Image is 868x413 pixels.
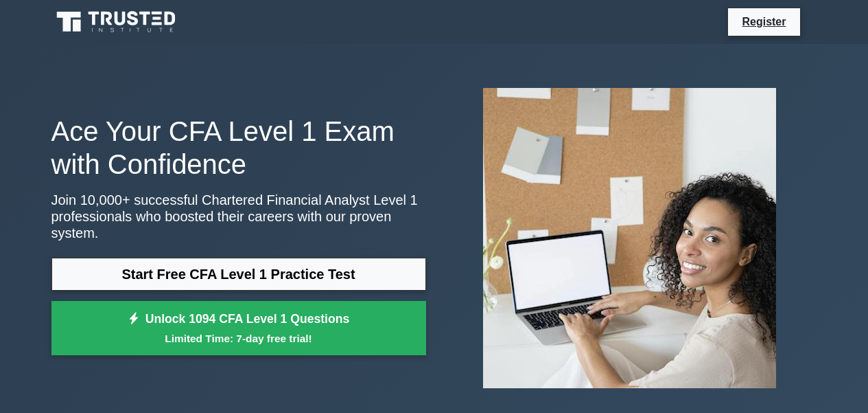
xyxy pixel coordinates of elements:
[51,258,426,291] a: Start Free CFA Level 1 Practice Test
[734,13,794,30] a: Register
[51,115,426,181] h1: Ace Your CFA Level 1 Exam with Confidence
[51,192,426,241] p: Join 10,000+ successful Chartered Financial Analyst Level 1 professionals who boosted their caree...
[51,301,426,356] a: Unlock 1094 CFA Level 1 QuestionsLimited Time: 7-day free trial!
[69,331,409,346] small: Limited Time: 7-day free trial!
